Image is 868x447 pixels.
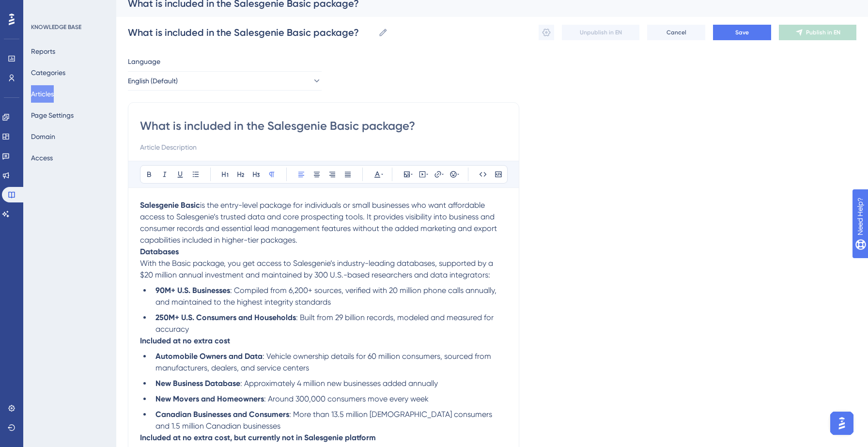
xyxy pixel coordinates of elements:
[140,200,499,245] span: is the entry-level package for individuals or small businesses who want affordable access to Sale...
[31,43,55,60] button: Reports
[140,336,230,345] strong: Included at no extra cost
[140,247,179,256] strong: Databases
[580,29,622,36] span: Unpublish in EN
[240,379,438,388] span: : Approximately 4 million new businesses added annually
[31,128,55,145] button: Domain
[31,23,81,31] div: KNOWLEDGE BASE
[806,29,840,36] span: Publish in EN
[562,25,639,40] button: Unpublish in EN
[128,26,374,39] input: Article Name
[128,56,160,67] span: Language
[155,313,496,334] span: : Built from 29 billion records, modeled and measured for accuracy
[140,200,200,210] strong: Salesgenie Basic
[155,286,230,295] strong: 90M+ U.S. Businesses
[155,313,296,322] strong: 250M+ U.S. Consumers and Households
[31,107,74,124] button: Page Settings
[155,352,263,361] strong: Automobile Owners and Data
[713,25,771,40] button: Save
[23,2,61,14] span: Need Help?
[140,433,376,442] strong: Included at no extra cost, but currently not in Salesgenie platform
[128,75,178,87] span: English (Default)
[128,71,322,91] button: English (Default)
[155,286,498,307] span: : Compiled from 6,200+ sources, verified with 20 million phone calls annually, and maintained to ...
[155,379,240,388] strong: New Business Database
[140,118,507,134] input: Article Title
[264,394,429,403] span: : Around 300,000 consumers move every week
[827,409,856,438] iframe: UserGuiding AI Assistant Launcher
[647,25,705,40] button: Cancel
[140,141,507,153] input: Article Description
[31,149,53,167] button: Access
[735,29,749,36] span: Save
[155,410,494,431] span: : More than 13.5 million [DEMOGRAPHIC_DATA] consumers and 1.5 million Canadian businesses
[31,64,65,81] button: Categories
[140,259,495,279] span: With the Basic package, you get access to Salesgenie’s industry-leading databases, supported by a...
[155,410,289,419] strong: Canadian Businesses and Consumers
[31,85,54,103] button: Articles
[155,394,264,403] strong: New Movers and Homeowners
[779,25,856,40] button: Publish in EN
[155,352,493,372] span: : Vehicle ownership details for 60 million consumers, sourced from manufacturers, dealers, and se...
[666,29,686,36] span: Cancel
